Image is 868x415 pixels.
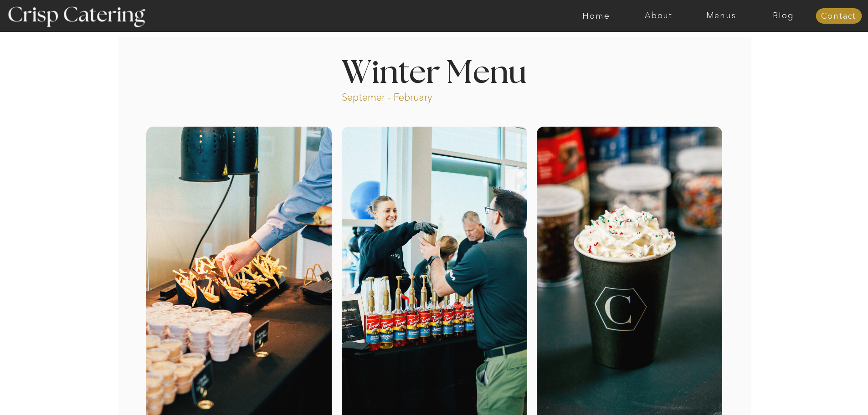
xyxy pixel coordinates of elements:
[690,11,752,20] a: Menus
[752,11,815,20] a: Blog
[777,369,868,415] iframe: podium webchat widget bubble
[342,91,467,101] p: Septemer - February
[565,11,627,20] a: Home
[816,12,862,21] a: Contact
[308,57,561,84] h1: Winter Menu
[627,11,690,20] a: About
